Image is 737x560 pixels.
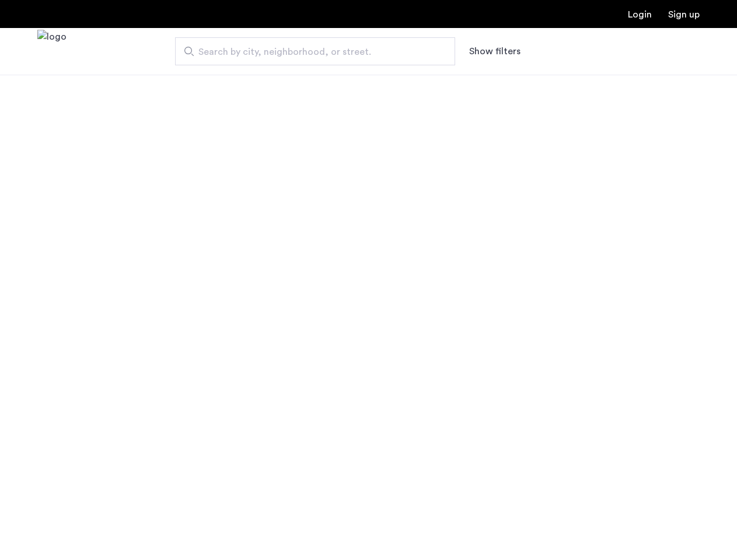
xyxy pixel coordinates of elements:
[628,10,652,19] a: Login
[175,37,455,65] input: Apartment Search
[198,45,422,59] span: Search by city, neighborhood, or street.
[469,44,521,58] button: Show or hide filters
[37,30,67,73] img: logo
[668,10,700,19] a: Registration
[37,30,67,73] a: Cazamio Logo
